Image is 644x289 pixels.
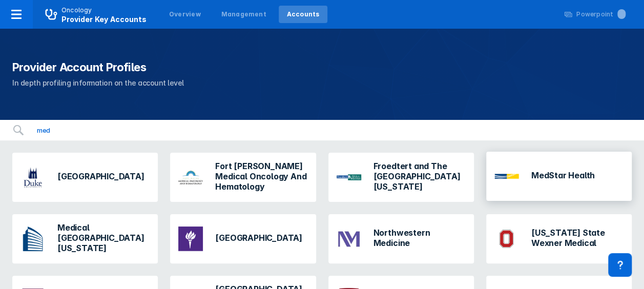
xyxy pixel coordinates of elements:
[169,10,201,19] div: Overview
[221,10,266,19] div: Management
[170,153,316,202] a: Fort [PERSON_NAME] Medical Oncology And Hematology
[61,15,147,24] span: Provider Key Accounts
[531,170,595,180] h3: MedStar Health
[486,214,632,263] a: [US_STATE] State Wexner Medical
[373,228,466,248] h3: Northwestern Medicine
[178,226,203,251] img: nyu.png
[576,10,626,19] div: Powerpoint
[494,164,519,189] img: medstar.png
[170,214,316,263] a: [GEOGRAPHIC_DATA]
[20,165,45,190] img: duke.png
[178,165,203,190] img: fort-wayne-medical-oncology.png
[373,161,466,192] h3: Froedtert and The [GEOGRAPHIC_DATA][US_STATE]
[328,214,474,263] a: Northwestern Medicine
[161,6,209,23] a: Overview
[608,253,632,277] div: Contact Support
[61,6,92,15] p: Oncology
[57,171,144,181] h3: [GEOGRAPHIC_DATA]
[279,6,328,23] a: Accounts
[215,233,302,243] h3: [GEOGRAPHIC_DATA]
[328,153,474,202] a: Froedtert and The [GEOGRAPHIC_DATA][US_STATE]
[20,226,45,251] img: medical-university-of-sc-medical-center.png
[57,222,150,253] h3: Medical [GEOGRAPHIC_DATA][US_STATE]
[12,59,632,75] h1: Provider Account Profiles
[215,161,307,192] h3: Fort [PERSON_NAME] Medical Oncology And Hematology
[337,226,361,251] img: northwestern-medicine.png
[287,10,320,19] div: Accounts
[337,165,361,190] img: froedtert-and-the-medical-college-of-wisconsin.png
[486,153,632,202] a: MedStar Health
[12,214,158,263] a: Medical [GEOGRAPHIC_DATA][US_STATE]
[12,77,632,89] p: In depth profiling information on the account level
[213,6,275,23] a: Management
[494,228,519,251] img: ohio-state-university-cancer-center.png
[12,153,158,202] a: [GEOGRAPHIC_DATA]
[31,120,181,140] input: Search for an account
[531,228,624,248] h3: [US_STATE] State Wexner Medical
